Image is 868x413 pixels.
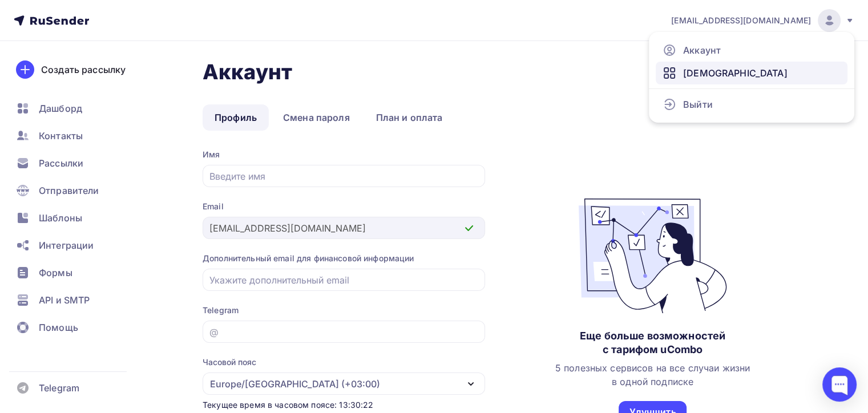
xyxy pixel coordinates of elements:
[683,43,721,57] span: Аккаунт
[9,124,145,147] a: Контакты
[209,169,479,183] input: Введите имя
[671,15,811,26] span: [EMAIL_ADDRESS][DOMAIN_NAME]
[271,104,362,131] a: Смена пароля
[210,377,380,391] div: Europe/[GEOGRAPHIC_DATA] (+03:00)
[203,305,485,316] div: Telegram
[39,321,78,334] span: Помощь
[9,97,145,120] a: Дашборд
[203,201,485,212] div: Email
[39,129,83,143] span: Контакты
[9,206,145,229] a: Шаблоны
[203,149,485,160] div: Имя
[683,66,788,80] span: [DEMOGRAPHIC_DATA]
[203,399,485,411] div: Текущее время в часовом поясе: 13:30:22
[203,59,820,84] h1: Аккаунт
[203,357,256,368] div: Часовой пояс
[649,32,854,123] ul: [EMAIL_ADDRESS][DOMAIN_NAME]
[39,184,99,197] span: Отправители
[39,293,90,307] span: API и SMTP
[209,273,479,287] input: Укажите дополнительный email
[555,361,750,388] div: 5 полезных сервисов на все случаи жизни в одной подписке
[203,357,485,395] button: Часовой пояс Europe/[GEOGRAPHIC_DATA] (+03:00)
[203,253,485,264] div: Дополнительный email для финансовой информации
[9,152,145,175] a: Рассылки
[39,381,79,395] span: Telegram
[39,211,82,225] span: Шаблоны
[364,104,455,131] a: План и оплата
[209,325,219,339] div: @
[683,98,713,111] span: Выйти
[9,261,145,284] a: Формы
[671,9,854,32] a: [EMAIL_ADDRESS][DOMAIN_NAME]
[203,104,269,131] a: Профиль
[39,266,72,280] span: Формы
[39,238,94,252] span: Интеграции
[39,102,82,115] span: Дашборд
[9,179,145,202] a: Отправители
[41,63,126,76] div: Создать рассылку
[39,156,83,170] span: Рассылки
[580,329,725,357] div: Еще больше возможностей с тарифом uCombo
